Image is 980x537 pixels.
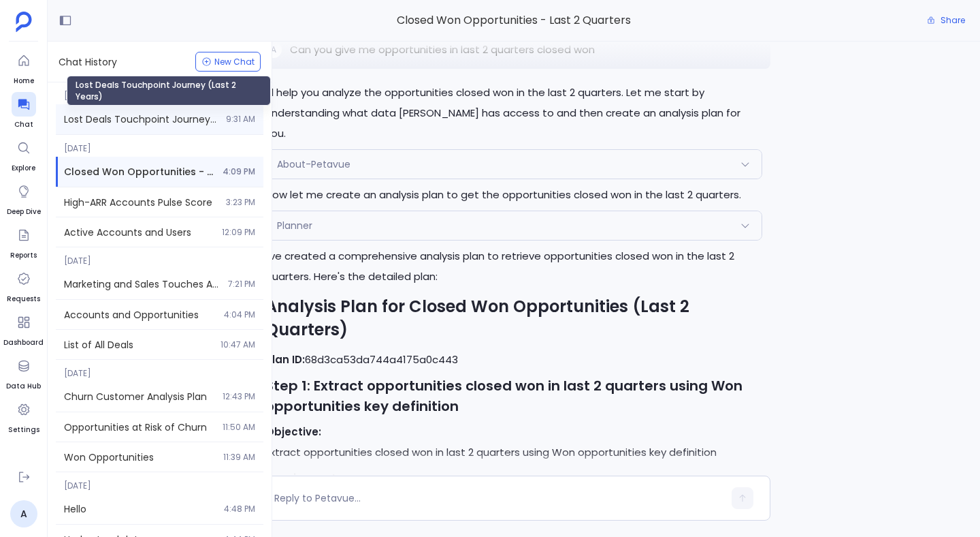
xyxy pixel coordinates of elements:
[12,119,36,130] span: Chat
[265,422,762,463] p: Extract opportunities closed won in last 2 quarters using Won opportunities key definition
[56,472,263,491] span: [DATE]
[277,219,312,232] span: Planner
[265,375,762,416] h3: Step 1: Extract opportunities closed won in last 2 quarters using Won opportunities key definition
[7,294,40,305] span: Requests
[265,185,762,205] p: Now let me create an analysis plan to get the opportunities closed won in the last 2 quarters.
[8,425,39,435] span: Settings
[56,360,263,379] span: [DATE]
[265,425,321,439] strong: Objective:
[7,206,41,217] span: Deep Dive
[223,166,255,177] span: 4:09 PM
[223,391,255,402] span: 12:43 PM
[64,502,216,516] span: Hello
[64,338,212,352] span: List of All Deals
[8,397,39,435] a: Settings
[277,157,350,171] span: About-Petavue
[59,55,117,69] span: Chat History
[56,82,263,102] span: [DATE]
[64,226,214,239] span: Active Accounts and Users
[265,246,762,287] p: I've created a comprehensive analysis plan to retrieve opportunities closed won in the last 2 qua...
[64,450,215,464] span: Won Opportunities
[223,422,255,433] span: 11:50 AM
[64,112,218,126] span: Lost Deals Touchpoint Journey (Last 2 Years)
[226,114,255,125] span: 9:31 AM
[6,354,41,392] a: Data Hub
[12,48,36,87] a: Home
[64,390,214,403] span: Churn Customer Analysis Plan
[7,266,40,305] a: Requests
[64,277,220,291] span: Marketing and Sales Touches Analysis
[56,247,263,266] span: [DATE]
[7,179,41,217] a: Deep Dive
[228,279,255,290] span: 7:21 PM
[265,350,762,370] p: 68d3ca53da744a4175a0c443
[226,197,255,208] span: 3:23 PM
[12,92,36,130] a: Chat
[67,76,271,106] div: Lost Deals Touchpoint Journey (Last 2 Years)
[12,76,36,87] span: Home
[220,339,255,350] span: 10:47 AM
[222,227,255,238] span: 12:09 PM
[265,82,762,144] p: I'll help you analyze the opportunities closed won in the last 2 quarters. Let me start by unders...
[10,223,37,261] a: Reports
[265,352,305,367] strong: Plan ID:
[941,15,965,26] span: Share
[3,337,44,348] span: Dashboard
[6,381,41,392] span: Data Hub
[10,250,37,261] span: Reports
[56,135,263,154] span: [DATE]
[195,52,261,72] button: New Chat
[257,12,770,29] span: Closed Won Opportunities - Last 2 Quarters
[214,58,255,66] span: New Chat
[919,11,973,30] button: Share
[64,420,214,434] span: Opportunities at Risk of Churn
[12,136,36,174] a: Explore
[223,452,255,463] span: 11:39 AM
[10,500,37,527] a: A
[64,196,218,209] span: High-ARR Accounts Pulse Score
[224,309,255,320] span: 4:04 PM
[12,163,36,174] span: Explore
[16,12,32,32] img: petavue logo
[224,504,255,515] span: 4:48 PM
[64,165,214,179] span: Closed Won Opportunities - Last 2 Quarters
[64,308,216,322] span: Accounts and Opportunities
[265,295,762,341] h2: Analysis Plan for Closed Won Opportunities (Last 2 Quarters)
[3,310,44,348] a: Dashboard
